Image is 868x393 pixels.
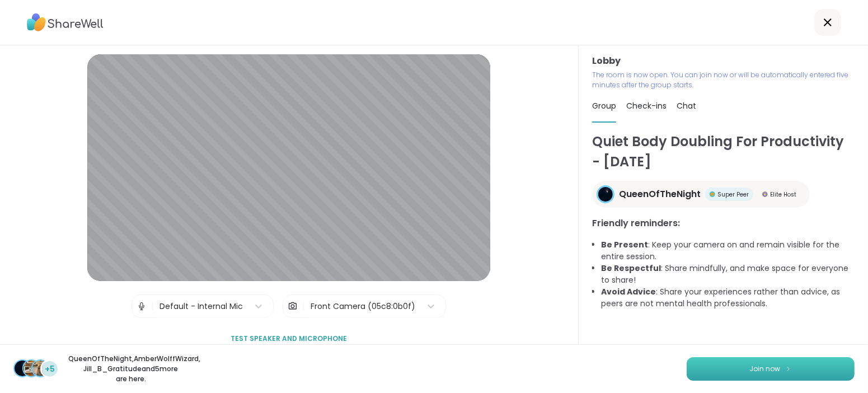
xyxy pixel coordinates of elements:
div: Front Camera (05c8:0b0f) [311,301,415,312]
b: Be Present [601,239,648,250]
span: Chat [677,100,696,111]
span: Elite Host [770,190,796,199]
button: Test speaker and microphone [226,327,351,350]
b: Avoid Advice [601,286,656,297]
p: QueenOfTheNight , AmberWolffWizard , Jill_B_Gratitude and 5 more are here. [68,354,194,384]
img: Elite Host [762,191,768,197]
img: ShareWell Logo [27,10,104,35]
img: ShareWell Logomark [785,366,792,372]
img: Microphone [137,295,147,317]
h3: Lobby [592,54,855,68]
div: Default - Internal Mic [159,301,243,312]
span: Test speaker and microphone [231,334,347,344]
button: Join now [687,357,855,381]
li: : Share your experiences rather than advice, as peers are not mental health professionals. [601,286,855,310]
img: QueenOfTheNight [598,187,613,202]
img: QueenOfTheNight [15,361,30,376]
p: The room is now open. You can join now or will be automatically entered five minutes after the gr... [592,70,855,90]
img: Camera [288,295,298,317]
span: Check-ins [626,100,667,111]
span: Super Peer [717,190,749,199]
li: : Share mindfully, and make space for everyone to share! [601,263,855,286]
a: QueenOfTheNightQueenOfTheNightSuper PeerSuper PeerElite HostElite Host [592,181,810,208]
h3: Friendly reminders: [592,217,855,230]
span: +5 [45,363,55,375]
img: Jill_B_Gratitude [32,361,48,376]
span: | [302,295,305,317]
img: AmberWolffWizard [24,361,39,376]
span: Join now [750,364,781,374]
span: Group [592,100,616,111]
img: Super Peer [710,191,715,197]
b: Be Respectful [601,263,661,274]
span: QueenOfTheNight [619,188,701,201]
h1: Quiet Body Doubling For Productivity - [DATE] [592,132,855,172]
span: | [151,295,154,317]
li: : Keep your camera on and remain visible for the entire session. [601,239,855,263]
